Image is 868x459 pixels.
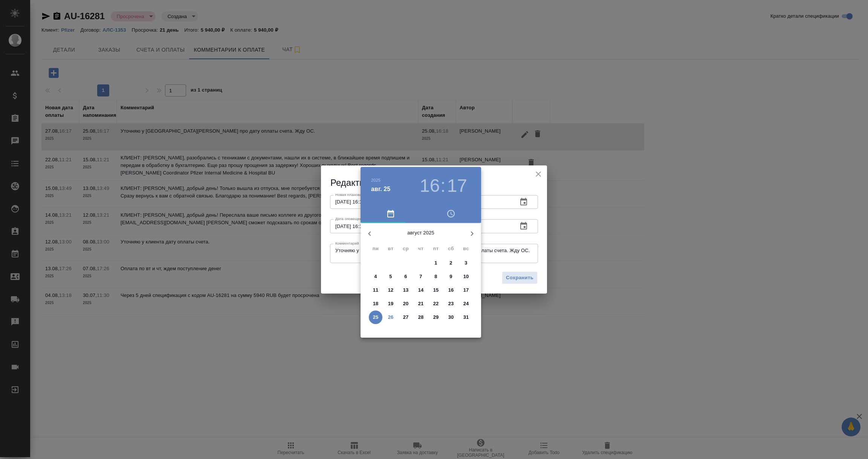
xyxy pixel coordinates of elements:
p: 28 [418,314,424,321]
button: 28 [414,311,428,324]
button: 19 [384,297,397,311]
span: сб [444,245,458,252]
p: 3 [465,259,467,267]
button: 30 [444,311,458,324]
p: 17 [463,286,469,294]
button: 20 [399,297,413,311]
p: 10 [463,273,469,280]
button: 21 [414,297,428,311]
p: 18 [373,300,379,308]
button: 29 [429,311,443,324]
span: чт [414,245,428,252]
button: 2 [444,256,458,270]
p: 24 [463,300,469,308]
p: 1 [434,259,437,267]
p: 21 [418,300,424,308]
p: 23 [448,300,454,308]
button: 13 [399,283,413,297]
button: 5 [384,270,397,283]
span: ср [399,245,413,252]
p: 30 [448,314,454,321]
h3: : [440,175,445,196]
p: 8 [434,273,437,280]
button: 27 [399,311,413,324]
button: 14 [414,283,428,297]
button: 2025 [371,178,381,182]
button: 26 [384,311,397,324]
p: 31 [463,314,469,321]
p: 7 [419,273,422,280]
p: 5 [389,273,392,280]
button: 8 [429,270,443,283]
span: пт [429,245,443,252]
p: 15 [433,286,439,294]
button: 7 [414,270,428,283]
span: вс [459,245,473,252]
p: 2 [449,259,452,267]
p: 22 [433,300,439,308]
button: 22 [429,297,443,311]
p: 20 [403,300,409,308]
p: 29 [433,314,439,321]
button: 16 [444,283,458,297]
button: 3 [459,256,473,270]
button: 31 [459,311,473,324]
button: 11 [369,283,382,297]
p: 11 [373,286,379,294]
button: 24 [459,297,473,311]
span: вт [384,245,397,252]
p: 16 [448,286,454,294]
p: 25 [373,314,379,321]
button: 18 [369,297,382,311]
p: 19 [388,300,394,308]
p: 14 [418,286,424,294]
button: 1 [429,256,443,270]
button: 17 [459,283,473,297]
button: 12 [384,283,397,297]
button: 16 [420,175,440,196]
button: 23 [444,297,458,311]
button: 9 [444,270,458,283]
p: 27 [403,314,409,321]
button: 4 [369,270,382,283]
p: 13 [403,286,409,294]
button: 10 [459,270,473,283]
button: 6 [399,270,413,283]
p: август 2025 [379,229,463,237]
p: 4 [374,273,377,280]
button: авг. 25 [371,185,390,194]
p: 26 [388,314,394,321]
p: 9 [449,273,452,280]
button: 17 [447,175,467,196]
span: пн [369,245,382,252]
p: 12 [388,286,394,294]
button: 15 [429,283,443,297]
button: 25 [369,311,382,324]
p: 6 [404,273,407,280]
